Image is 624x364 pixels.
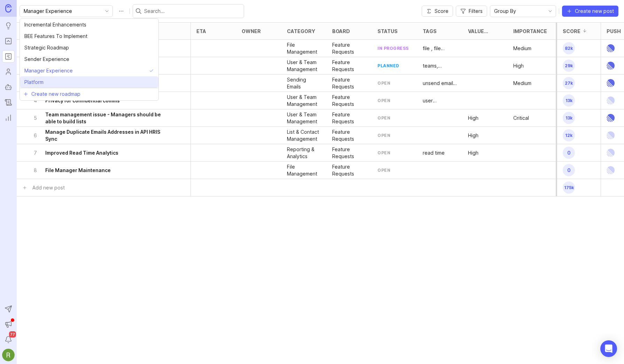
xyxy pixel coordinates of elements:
div: open [377,80,390,86]
div: planned [377,63,399,69]
div: teams, templates, user permissions [423,62,457,69]
span: 0 [563,164,575,176]
p: file , file manager [423,45,457,52]
a: Ideas [2,20,15,32]
p: read time [423,149,445,156]
div: in progress [377,45,409,51]
img: Linear Logo [607,162,615,179]
a: Changelog [2,96,15,109]
h6: Improved Read Time Analytics [45,149,118,156]
div: open [377,115,390,121]
button: Announcements [2,318,15,331]
p: User & Team Management [287,111,321,125]
svg: check icon [149,68,157,73]
svg: prefix icon Plus [23,91,29,97]
button: Roadmap options [116,6,127,17]
div: Feature Requests [332,94,366,108]
button: 5Team management issue - Managers should be able to build lists [32,109,171,126]
input: Manager Experience [24,7,101,15]
svg: toggle icon [101,8,112,14]
p: Reporting & Analytics [287,146,321,160]
div: Push [607,29,621,34]
div: toggle menu [490,5,556,17]
p: Feature Requests [332,76,366,90]
span: Create new post [575,8,614,15]
p: 8 [32,167,38,174]
p: Critical [513,115,529,122]
button: Score [422,6,453,17]
span: Filters [469,8,483,15]
p: User & Team Management [287,59,321,73]
p: File Management [287,41,321,55]
img: Linear Logo [607,144,615,161]
p: 6 [32,132,38,139]
span: Strategic Roadmap [24,44,69,52]
a: Autopilot [2,81,15,93]
div: owner [242,29,261,34]
div: Feature Requests [332,111,366,125]
img: Linear Logo [607,109,615,126]
div: open [377,132,390,138]
p: Sending Emails [287,76,321,90]
p: High [468,115,478,122]
button: 8File Manager Maintenance [32,162,171,179]
p: Feature Requests [332,146,366,160]
input: Search... [144,7,241,15]
span: 29k [563,60,575,72]
div: open [377,150,390,156]
img: Linear Logo [607,75,615,92]
div: Value Scale [468,29,494,34]
p: Feature Requests [332,129,366,142]
span: Score [435,8,448,15]
p: 7 [32,149,38,156]
p: High [468,149,478,156]
div: Importance [513,29,547,34]
span: 0 [563,147,575,159]
img: Linear Logo [607,57,615,74]
img: Linear Logo [607,40,615,57]
div: eta [196,29,206,34]
button: Notifications [2,333,15,346]
span: 175k [563,181,575,194]
span: 27k [563,77,575,89]
div: board [332,29,350,34]
p: Medium [513,45,531,52]
div: High [513,62,524,69]
div: open [377,98,390,103]
div: Open Intercom Messenger [600,340,617,357]
img: Linear Logo [607,127,615,144]
p: High [468,132,478,139]
div: open [377,167,390,173]
div: category [287,29,315,34]
p: unsend email, Incremental Enhancements [423,80,457,87]
div: user permissions, privacy [423,97,457,104]
p: Feature Requests [332,59,366,73]
button: 6Manage Duplicate Emails Addresses in API HRIS Sync [32,127,171,144]
p: Medium [513,80,531,87]
div: Add new post [32,184,65,192]
p: File Management [287,163,321,177]
a: Users [2,65,15,78]
p: List & Contact Management [287,129,321,142]
img: Ryan Duguid [2,349,15,361]
span: 82k [563,42,575,54]
button: 7Improved Read Time Analytics [32,144,171,161]
h6: Manage Duplicate Emails Addresses in API HRIS Sync [45,129,171,142]
span: Platform [24,78,44,86]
